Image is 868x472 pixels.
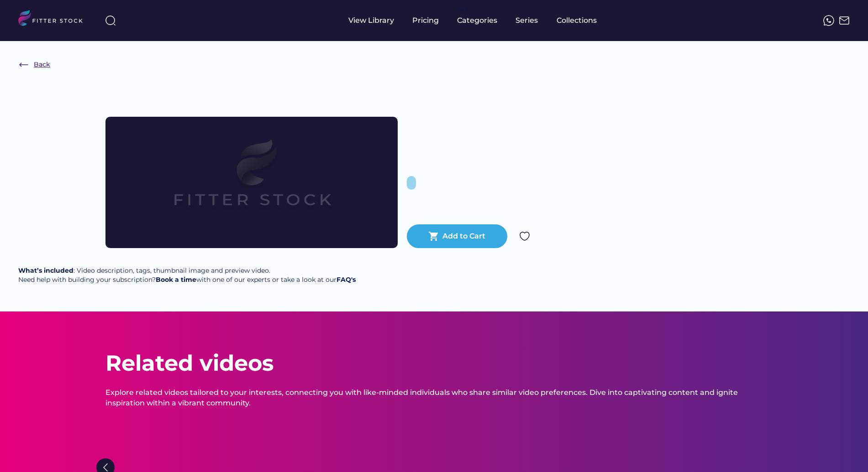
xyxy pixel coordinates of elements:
[105,388,763,408] div: Explore related videos tailored to your interests, connecting you with like-minded individuals wh...
[839,15,850,26] img: Frame%2051.svg
[348,16,394,26] div: View Library
[519,231,530,242] img: Group%201000002324.svg
[457,16,497,26] div: Categories
[428,231,439,242] button: shopping_cart
[18,266,356,284] div: : Video description, tags, thumbnail image and preview video. Need help with building your subscr...
[18,266,74,275] strong: What’s included
[18,59,29,70] img: Frame%20%286%29.svg
[442,231,485,241] div: Add to Cart
[18,10,90,29] img: LOGO.svg
[105,348,274,379] div: Related videos
[516,16,538,26] div: Series
[337,275,356,284] a: FAQ's
[823,15,834,26] img: meteor-icons_whatsapp%20%281%29.svg
[557,16,597,26] div: Collections
[156,275,196,284] a: Book a time
[135,117,368,248] img: Frame%2079%20%281%29.svg
[412,16,439,26] div: Pricing
[105,15,116,26] img: search-normal%203.svg
[457,5,469,14] div: fvck
[34,60,50,69] div: Back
